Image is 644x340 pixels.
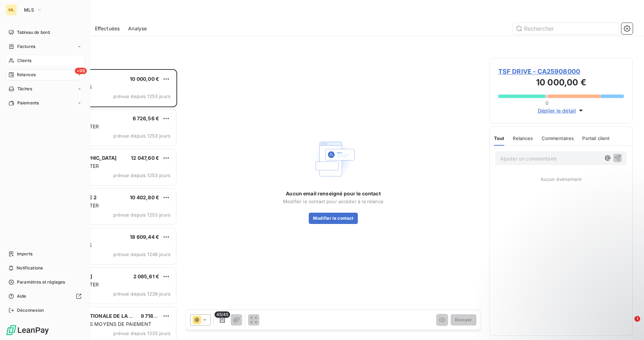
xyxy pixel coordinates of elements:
span: Aucun évènement [541,176,582,182]
span: 6 726,56 € [133,115,160,121]
span: prévue depuis 1253 jours [113,212,170,218]
span: prévue depuis 1253 jours [113,93,170,99]
span: 9 718,80 € [141,313,167,319]
span: Paiements [17,100,39,106]
span: 0 [546,100,548,106]
button: Déplier le détail [536,107,587,115]
div: ML [6,4,17,16]
img: Logo LeanPay [6,324,49,336]
span: 12 047,60 € [131,155,159,161]
div: grid [34,69,177,340]
span: prévue depuis 1233 jours [113,330,170,336]
span: MLS [24,7,34,13]
span: Imports [17,251,32,257]
span: +99 [75,68,87,74]
span: Portail client [582,135,609,141]
span: 10 000,00 € [130,76,159,82]
span: 2 085,61 € [133,273,160,279]
h3: 10 000,00 € [498,76,624,90]
span: prévue depuis 1253 jours [113,133,170,139]
span: prévue depuis 1239 jours [113,291,170,297]
span: Clients [17,57,31,64]
span: Tout [494,135,505,141]
span: TSF DRIVE - CA25908000 [498,67,624,76]
span: 10 402,80 € [130,194,159,200]
span: Déplier le détail [538,107,576,114]
button: Modifier le contact [309,213,357,224]
span: prévue depuis 1253 jours [113,172,170,178]
span: Paramètres et réglages [17,279,65,285]
span: Notifications [17,265,43,271]
span: Déconnexion [17,307,44,314]
span: 1 [634,316,640,322]
button: Envoyer [451,314,476,326]
span: Aucun email renseigné pour le contact [286,190,381,197]
span: Modifier le contact pour accéder à la relance [283,199,384,204]
span: Tâches [17,86,32,92]
span: Tableau de bord [17,29,50,36]
span: Factures [17,43,35,50]
iframe: Intercom live chat [620,316,637,333]
span: CLIENTS AUTRES MOYENS DE PAIEMENT [50,321,151,327]
a: Aide [6,291,84,302]
span: Analyse [128,25,147,32]
span: FEDERATION NATIONALE DE LA COIFFURE PACA [50,313,168,319]
span: Relances [17,72,36,78]
span: Effectuées [95,25,120,32]
span: Aide [17,293,26,299]
iframe: Intercom notifications message [503,272,644,321]
span: Commentaires [542,135,574,141]
span: Relances [513,135,533,141]
span: 18 609,44 € [130,234,159,240]
span: prévue depuis 1248 jours [113,251,170,257]
input: Rechercher [513,23,619,34]
span: 45/45 [215,311,230,318]
img: Empty state [311,136,356,182]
